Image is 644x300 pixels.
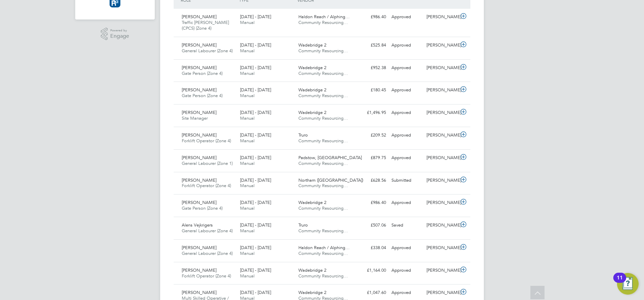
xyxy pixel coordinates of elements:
span: Padstow, [GEOGRAPHIC_DATA] [298,155,362,160]
span: [DATE] - [DATE] [240,245,271,250]
span: [PERSON_NAME] [182,65,216,70]
div: Approved [389,11,424,23]
span: [DATE] - [DATE] [240,267,271,273]
span: [PERSON_NAME] [182,200,216,205]
div: Approved [389,152,424,163]
span: General Labourer (Zone 1) [182,160,233,166]
div: £525.84 [354,40,389,51]
span: [PERSON_NAME] [182,42,216,48]
span: Manual [240,160,255,166]
span: [PERSON_NAME] [182,290,216,295]
div: £1,496.95 [354,107,389,118]
span: [DATE] - [DATE] [240,110,271,115]
span: Community Resourcing… [298,70,348,76]
span: Wadebridge 2 [298,65,326,70]
span: General Labourer (Zone 4) [182,48,233,54]
span: Site Manager [182,115,208,121]
div: [PERSON_NAME] [424,40,459,51]
div: Approved [389,107,424,118]
span: [PERSON_NAME] [182,110,216,115]
div: £952.38 [354,62,389,73]
div: [PERSON_NAME] [424,107,459,118]
div: [PERSON_NAME] [424,287,459,298]
div: [PERSON_NAME] [424,62,459,73]
span: [PERSON_NAME] [182,132,216,138]
div: [PERSON_NAME] [424,220,459,231]
span: Manual [240,273,255,279]
div: £986.40 [354,197,389,208]
span: Traffic [PERSON_NAME] (CPCS) (Zone 4) [182,20,229,31]
div: £879.75 [354,152,389,163]
div: [PERSON_NAME] [424,85,459,96]
span: [DATE] - [DATE] [240,222,271,228]
span: Gate Person (Zone 4) [182,93,223,98]
span: [DATE] - [DATE] [240,200,271,205]
span: Powered by [110,28,129,33]
div: £180.45 [354,85,389,96]
span: Community Resourcing… [298,48,348,54]
span: Wadebridge 2 [298,200,326,205]
span: Forklift Operator (Zone 4) [182,183,231,188]
span: Community Resourcing… [298,138,348,144]
span: [DATE] - [DATE] [240,132,271,138]
div: £338.04 [354,242,389,253]
div: £1,047.60 [354,287,389,298]
span: General Labourer (Zone 4) [182,228,233,234]
span: Forklift Operator (Zone 4) [182,138,231,144]
div: £507.06 [354,220,389,231]
div: 11 [617,278,623,287]
div: Approved [389,197,424,208]
span: Community Resourcing… [298,273,348,279]
div: Saved [389,220,424,231]
span: Northam ([GEOGRAPHIC_DATA]) [298,177,363,183]
span: [DATE] - [DATE] [240,65,271,70]
span: Manual [240,93,255,98]
span: [PERSON_NAME] [182,87,216,93]
div: £628.56 [354,175,389,186]
span: [DATE] - [DATE] [240,87,271,93]
span: Manual [240,70,255,76]
span: Wadebridge 2 [298,42,326,48]
span: [PERSON_NAME] [182,155,216,160]
span: [DATE] - [DATE] [240,14,271,20]
span: [PERSON_NAME] [182,14,216,20]
div: £209.52 [354,130,389,141]
div: [PERSON_NAME] [424,175,459,186]
span: Community Resourcing… [298,160,348,166]
span: Community Resourcing… [298,20,348,25]
span: Community Resourcing… [298,183,348,188]
div: Approved [389,85,424,96]
div: Approved [389,287,424,298]
span: Manual [240,138,255,144]
span: Engage [110,33,129,39]
div: Submitted [389,175,424,186]
span: [DATE] - [DATE] [240,42,271,48]
div: [PERSON_NAME] [424,152,459,163]
span: Community Resourcing… [298,250,348,256]
span: Manual [240,228,255,234]
span: Haldon Reach / Alphing… [298,14,350,20]
span: [DATE] - [DATE] [240,290,271,295]
span: Manual [240,183,255,188]
span: General Labourer (Zone 4) [182,250,233,256]
span: Manual [240,48,255,54]
span: Haldon Reach / Alphing… [298,245,350,250]
span: Wadebridge 2 [298,110,326,115]
div: Approved [389,130,424,141]
div: [PERSON_NAME] [424,197,459,208]
span: [DATE] - [DATE] [240,155,271,160]
span: Community Resourcing… [298,228,348,234]
span: Alens Vejkrigers [182,222,213,228]
span: Wadebridge 2 [298,267,326,273]
span: Community Resourcing… [298,93,348,98]
button: Open Resource Center, 11 new notifications [617,273,639,295]
div: Approved [389,62,424,73]
span: Manual [240,20,255,25]
a: Powered byEngage [101,28,129,40]
div: Approved [389,242,424,253]
span: Manual [240,115,255,121]
span: Wadebridge 2 [298,290,326,295]
span: Manual [240,205,255,211]
span: [PERSON_NAME] [182,245,216,250]
div: Approved [389,265,424,276]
